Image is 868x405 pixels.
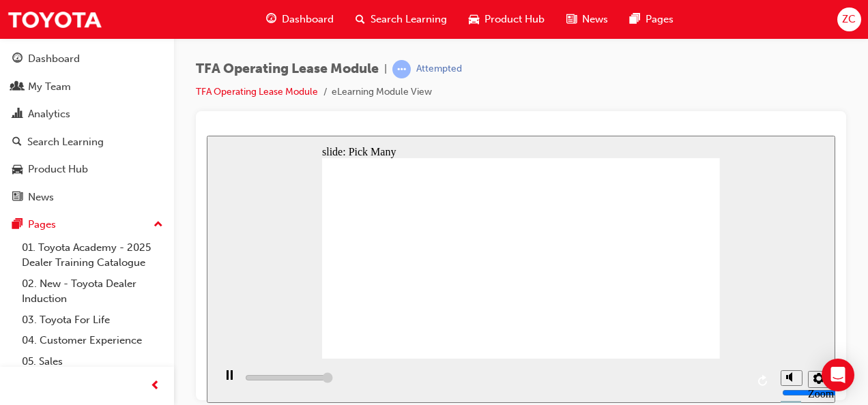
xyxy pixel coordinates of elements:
a: guage-iconDashboard [255,5,345,33]
a: My Team [5,74,169,100]
div: Open Intercom Messenger [822,359,854,391]
a: search-iconSearch Learning [345,5,458,33]
span: search-icon [356,11,365,28]
div: News [28,190,54,205]
a: News [5,185,169,210]
span: News [582,12,608,27]
div: My Team [28,79,71,95]
div: playback controls [7,223,567,267]
a: car-iconProduct Hub [458,5,555,33]
a: 05. Sales [16,351,169,372]
a: news-iconNews [555,5,619,33]
a: 04. Customer Experience [16,330,169,351]
button: Pages [5,212,169,237]
a: TFA Operating Lease Module [196,86,318,97]
span: guage-icon [12,53,23,65]
span: TFA Operating Lease Module [196,61,379,77]
label: Zoom to fit [601,252,627,288]
span: Pages [646,12,674,27]
img: Trak [7,4,102,35]
a: Analytics [5,102,169,127]
input: volume [575,252,663,262]
span: people-icon [12,81,23,93]
div: Pages [28,217,56,232]
span: news-icon [566,11,577,28]
div: misc controls [567,223,622,267]
span: chart-icon [12,108,23,121]
span: pages-icon [630,11,640,28]
span: up-icon [154,216,163,234]
span: search-icon [12,136,22,149]
span: Search Learning [371,12,447,27]
a: 01. Toyota Academy - 2025 Dealer Training Catalogue [16,237,169,273]
div: Dashboard [28,51,80,67]
a: Dashboard [5,46,169,72]
a: 03. Toyota For Life [16,310,169,331]
button: Mute (Ctrl+Alt+M) [574,235,596,250]
div: Analytics [28,106,70,122]
span: learningRecordVerb_ATTEMPT-icon [392,60,411,78]
a: 02. New - Toyota Dealer Induction [16,273,169,310]
span: guage-icon [266,11,276,28]
button: Pause (Ctrl+Alt+P) [7,234,30,257]
span: Dashboard [282,12,334,27]
a: Product Hub [5,157,169,182]
button: DashboardMy TeamAnalyticsSearch LearningProduct HubNews [5,44,169,212]
input: slide progress [38,237,126,247]
button: Replay (Ctrl+Alt+R) [547,235,567,256]
a: pages-iconPages [619,5,684,33]
div: Product Hub [28,162,88,177]
span: prev-icon [150,378,160,395]
div: Attempted [416,63,462,76]
button: Settings [601,235,623,252]
span: car-icon [469,11,479,28]
a: Search Learning [5,130,169,155]
span: | [384,61,387,77]
button: ZC [837,7,861,31]
span: car-icon [12,164,23,176]
span: pages-icon [12,219,23,231]
span: ZC [842,12,856,27]
span: news-icon [12,192,23,204]
span: Product Hub [484,12,545,27]
div: Search Learning [27,134,104,150]
li: eLearning Module View [332,85,432,100]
